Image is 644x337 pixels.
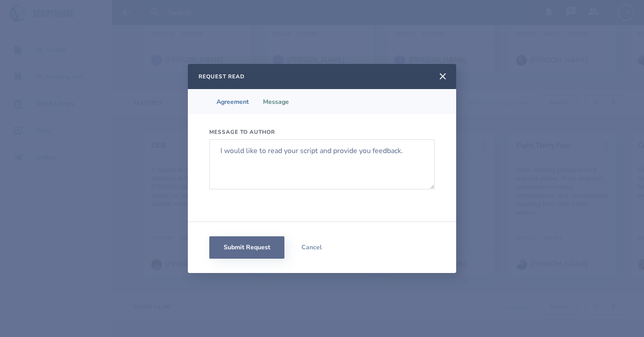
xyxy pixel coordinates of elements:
[284,236,338,259] button: Cancel
[209,128,435,136] label: Message to author
[199,73,245,80] h2: Request Read
[209,236,284,259] button: Submit Request
[209,89,256,114] li: Agreement
[209,139,435,189] textarea: I would like to read your script and provide you feedback.
[256,89,296,114] li: Message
